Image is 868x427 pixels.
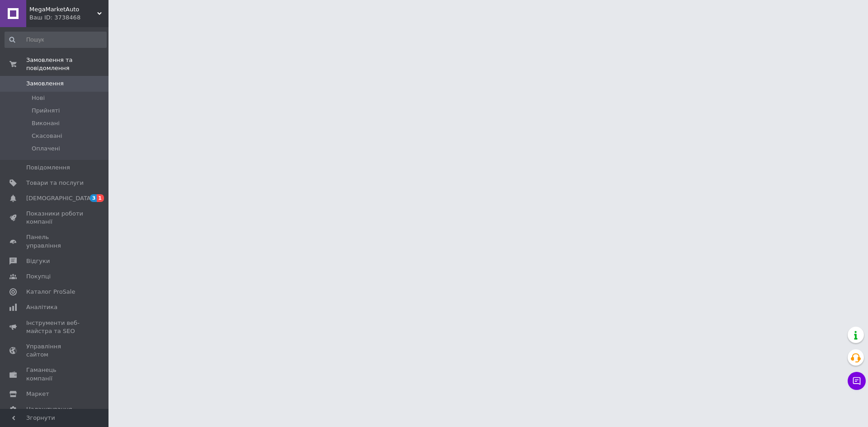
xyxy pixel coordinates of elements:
[26,179,84,187] span: Товари та послуги
[26,257,50,265] span: Відгуки
[29,14,108,22] div: Ваш ID: 3738468
[32,145,60,153] span: Оплачені
[26,56,108,72] span: Замовлення та повідомлення
[26,194,93,202] span: [DEMOGRAPHIC_DATA]
[26,272,51,281] span: Покупці
[26,390,49,398] span: Маркет
[26,164,70,172] span: Повідомлення
[32,132,62,140] span: Скасовані
[29,5,97,14] span: MegaMarketAuto
[90,194,97,202] span: 3
[26,80,64,88] span: Замовлення
[26,303,57,311] span: Аналітика
[32,119,60,127] span: Виконані
[26,210,84,226] span: Показники роботи компанії
[26,319,84,335] span: Інструменти веб-майстра та SEO
[26,233,84,249] span: Панель управління
[26,343,84,359] span: Управління сайтом
[26,288,75,296] span: Каталог ProSale
[97,194,104,202] span: 1
[32,94,45,102] span: Нові
[32,107,60,115] span: Прийняті
[26,405,72,413] span: Налаштування
[5,32,107,48] input: Пошук
[848,372,866,390] button: Чат з покупцем
[26,366,84,382] span: Гаманець компанії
